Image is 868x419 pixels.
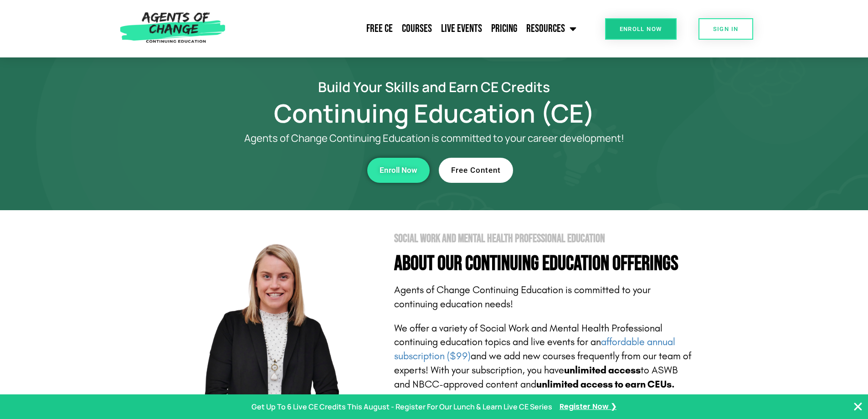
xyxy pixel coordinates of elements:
a: Enroll Now [367,158,430,183]
button: Close Banner [853,401,863,412]
a: Free Content [439,158,513,183]
a: Resources [522,17,581,40]
a: Free CE [362,17,397,40]
b: unlimited access [564,364,641,376]
p: Agents of Change Continuing Education is committed to your career development! [211,133,657,144]
p: We offer a variety of Social Work and Mental Health Professional continuing education topics and ... [394,321,694,392]
span: Enroll Now [620,26,662,32]
a: Live Events [437,17,487,40]
a: SIGN IN [699,18,753,40]
h2: Social Work and Mental Health Professional Education [394,233,694,244]
span: Enroll Now [380,166,417,174]
a: Pricing [487,17,522,40]
span: Agents of Change Continuing Education is committed to your continuing education needs! [394,284,651,310]
span: SIGN IN [713,26,739,32]
a: Register Now ❯ [560,400,616,414]
h4: About Our Continuing Education Offerings [394,253,694,274]
a: Enroll Now [605,18,677,40]
span: Free Content [451,166,501,174]
b: unlimited access to earn CEUs. [536,378,675,390]
a: Courses [397,17,437,40]
h1: Continuing Education (CE) [175,103,694,124]
p: Get Up To 6 Live CE Credits This August - Register For Our Lunch & Learn Live CE Series [252,400,552,414]
nav: Menu [230,17,581,40]
h2: Build Your Skills and Earn CE Credits [175,80,694,93]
